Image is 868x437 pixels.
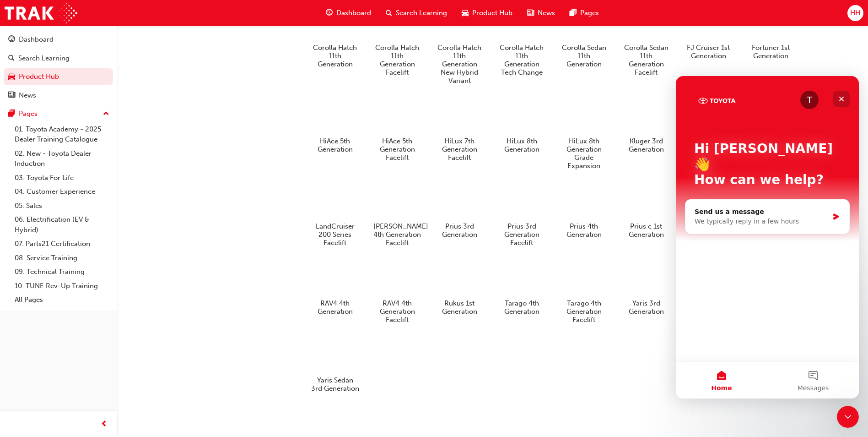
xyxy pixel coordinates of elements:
[850,8,860,18] span: HH
[556,96,611,174] a: HiLux 8th Generation Grade Expansion
[11,185,113,199] a: 04. Customer Experience
[622,137,670,153] h5: Kluger 3rd Generation
[498,299,546,316] h5: Tarago 4th Generation
[436,137,484,162] h5: HiLux 7th Generation Facelift
[432,2,487,88] a: Corolla Hatch 11th Generation New Hybrid Variant
[747,44,795,60] h5: Fortuner 1st Generation
[11,265,113,279] a: 09. Technical Training
[378,4,454,22] a: search-iconSearch Learning
[373,222,421,247] h5: [PERSON_NAME] 4th Generation Facelift
[560,222,608,239] h5: Prius 4th Generation
[11,199,113,213] a: 05. Sales
[4,68,113,85] a: Product Hub
[494,2,549,80] a: Corolla Hatch 11th Generation Tech Change
[494,96,549,157] a: HiLux 8th Generation
[4,105,113,122] button: Pages
[103,108,109,120] span: up-icon
[8,73,15,81] span: car-icon
[520,4,562,22] a: news-iconNews
[432,258,487,319] a: Rukus 1st Generation
[336,8,371,18] span: Dashboard
[307,335,362,396] a: Yaris Sedan 3rd Generation
[4,29,113,105] button: DashboardSearch LearningProduct HubNews
[494,258,549,319] a: Tarago 4th Generation
[676,76,859,399] iframe: Intercom live chat
[370,2,425,80] a: Corolla Hatch 11th Generation Facelift
[19,109,38,119] div: Pages
[436,299,484,316] h5: Rukus 1st Generation
[432,96,487,165] a: HiLux 7th Generation Facelift
[619,258,674,319] a: Yaris 3rd Generation
[307,2,362,72] a: Corolla Hatch 11th Generation
[472,8,512,18] span: Product Hub
[4,87,113,104] a: News
[311,376,359,393] h5: Yaris Sedan 3rd Generation
[556,258,611,328] a: Tarago 4th Generation Facelift
[370,96,425,165] a: HiAce 5th Generation Facelift
[11,293,113,307] a: All Pages
[8,110,15,118] span: pages-icon
[462,7,469,19] span: car-icon
[19,34,54,45] div: Dashboard
[622,222,670,239] h5: Prius c 1st Generation
[498,137,546,153] h5: HiLux 8th Generation
[619,96,674,157] a: Kluger 3rd Generation
[307,258,362,319] a: RAV4 4th Generation
[837,406,859,428] iframe: Intercom live chat
[11,122,113,147] a: 01. Toyota Academy - 2025 Dealer Training Catalogue
[847,5,863,21] button: HH
[386,7,392,19] span: search-icon
[311,44,359,68] h5: Corolla Hatch 11th Generation
[373,299,421,324] h5: RAV4 4th Generation Facelift
[307,181,362,251] a: LandCruiser 200 Series Facelift
[370,258,425,328] a: RAV4 4th Generation Facelift
[311,137,359,153] h5: HiAce 5th Generation
[681,2,736,64] a: FJ Cruiser 1st Generation
[4,31,113,48] a: Dashboard
[311,299,359,316] h5: RAV4 4th Generation
[19,90,36,101] div: News
[498,44,546,76] h5: Corolla Hatch 11th Generation Tech Change
[373,137,421,162] h5: HiAce 5th Generation Facelift
[311,222,359,247] h5: LandCruiser 200 Series Facelift
[5,3,77,23] img: Trak
[619,2,674,80] a: Corolla Sedan 11th Generation Facelift
[570,7,577,19] span: pages-icon
[11,251,113,265] a: 08. Service Training
[373,44,421,76] h5: Corolla Hatch 11th Generation Facelift
[8,92,15,100] span: news-icon
[560,44,608,68] h5: Corolla Sedan 11th Generation
[560,299,608,324] h5: Tarago 4th Generation Facelift
[11,213,113,237] a: 06. Electrification (EV & Hybrid)
[4,50,113,67] a: Search Learning
[318,4,378,22] a: guage-iconDashboard
[101,419,108,430] span: prev-icon
[11,147,113,171] a: 02. New - Toyota Dealer Induction
[538,8,555,18] span: News
[494,181,549,251] a: Prius 3rd Generation Facelift
[556,2,611,72] a: Corolla Sedan 11th Generation
[307,96,362,157] a: HiAce 5th Generation
[498,222,546,247] h5: Prius 3rd Generation Facelift
[432,181,487,242] a: Prius 3rd Generation
[622,44,670,76] h5: Corolla Sedan 11th Generation Facelift
[562,4,606,22] a: pages-iconPages
[11,279,113,293] a: 10. TUNE Rev-Up Training
[11,171,113,185] a: 03. Toyota For Life
[8,55,15,63] span: search-icon
[436,44,484,85] h5: Corolla Hatch 11th Generation New Hybrid Variant
[580,8,599,18] span: Pages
